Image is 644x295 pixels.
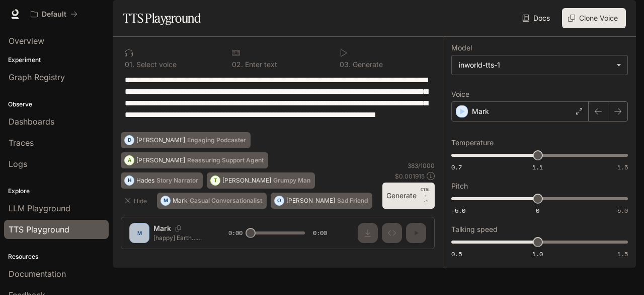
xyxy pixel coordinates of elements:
p: [PERSON_NAME] [136,137,185,143]
p: [PERSON_NAME] [286,198,335,204]
p: [PERSON_NAME] [136,157,185,163]
div: O [275,193,284,209]
div: inworld-tts-1 [459,60,611,70]
p: Generate [351,61,383,68]
button: Clone Voice [562,8,626,28]
p: Sad Friend [337,198,368,204]
button: D[PERSON_NAME]Engaging Podcaster [121,132,251,148]
div: D [125,132,134,148]
button: O[PERSON_NAME]Sad Friend [271,193,372,209]
div: M [161,193,170,209]
div: H [125,172,134,189]
div: inworld-tts-1 [452,55,627,75]
p: [PERSON_NAME] [222,178,271,184]
span: 1.5 [617,250,628,258]
p: Casual Conversationalist [190,198,262,204]
button: HHadesStory Narrator [121,172,203,189]
p: Model [451,44,472,51]
span: 0 [536,206,539,215]
button: MMarkCasual Conversationalist [157,193,267,209]
p: 0 2 . [232,61,243,68]
p: Grumpy Man [273,178,310,184]
span: 0.7 [451,163,462,171]
p: CTRL + [421,187,431,199]
button: GenerateCTRL +⏎ [382,183,435,209]
p: Enter text [243,61,277,68]
button: A[PERSON_NAME]Reassuring Support Agent [121,152,268,168]
span: 1.5 [617,163,628,171]
p: Story Narrator [156,178,198,184]
span: 5.0 [617,206,628,215]
button: T[PERSON_NAME]Grumpy Man [207,172,315,189]
div: A [125,152,134,168]
button: Hide [121,193,153,209]
p: Talking speed [451,226,498,233]
div: T [211,172,220,189]
p: Reassuring Support Agent [187,157,264,163]
p: Mark [472,106,489,116]
p: Hades [136,178,154,184]
a: Docs [520,8,554,28]
p: Default [42,10,66,19]
h1: TTS Playground [123,8,201,28]
span: 1.0 [532,250,543,258]
p: 0 1 . [125,61,134,68]
p: 0 3 . [340,61,351,68]
p: ⏎ [421,187,431,205]
p: Pitch [451,183,468,190]
span: 0.5 [451,250,462,258]
span: -5.0 [451,206,465,215]
p: Engaging Podcaster [187,137,246,143]
p: Voice [451,91,469,98]
button: All workspaces [26,4,82,24]
p: Select voice [134,61,177,68]
p: Mark [173,198,188,204]
span: 1.1 [532,163,543,171]
p: Temperature [451,139,494,146]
